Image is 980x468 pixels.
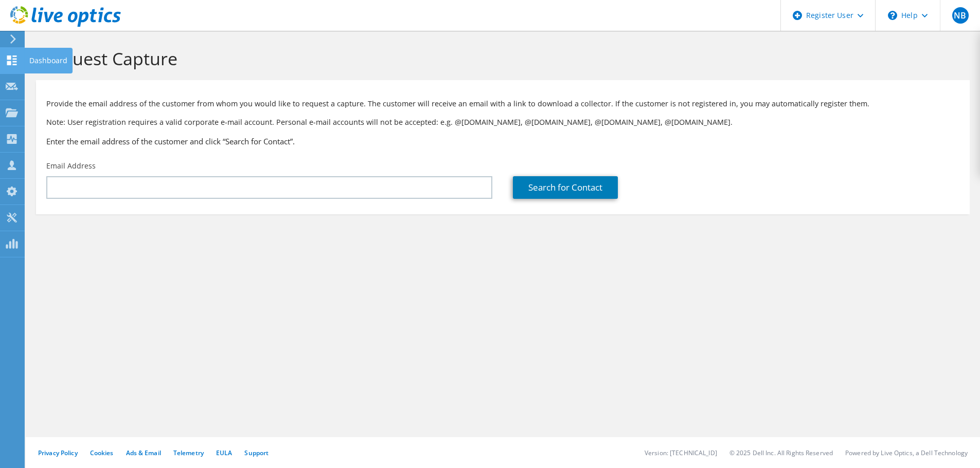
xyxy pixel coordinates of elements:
[888,11,897,20] svg: \n
[90,448,114,457] a: Cookies
[38,448,78,457] a: Privacy Policy
[24,48,73,73] div: Dashboard
[216,448,232,457] a: EULA
[845,448,968,457] li: Powered by Live Optics, a Dell Technology
[46,98,959,109] p: Provide the email address of the customer from whom you would like to request a capture. The cust...
[41,48,959,69] h1: Request Capture
[952,7,969,24] span: NB
[173,448,204,457] a: Telemetry
[645,448,717,457] li: Version: [TECHNICAL_ID]
[729,448,833,457] li: © 2025 Dell Inc. All Rights Reserved
[126,448,161,457] a: Ads & Email
[46,161,96,171] label: Email Address
[244,448,269,457] a: Support
[513,176,618,199] a: Search for Contact
[46,136,959,147] h3: Enter the email address of the customer and click “Search for Contact”.
[46,117,959,128] p: Note: User registration requires a valid corporate e-mail account. Personal e-mail accounts will ...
